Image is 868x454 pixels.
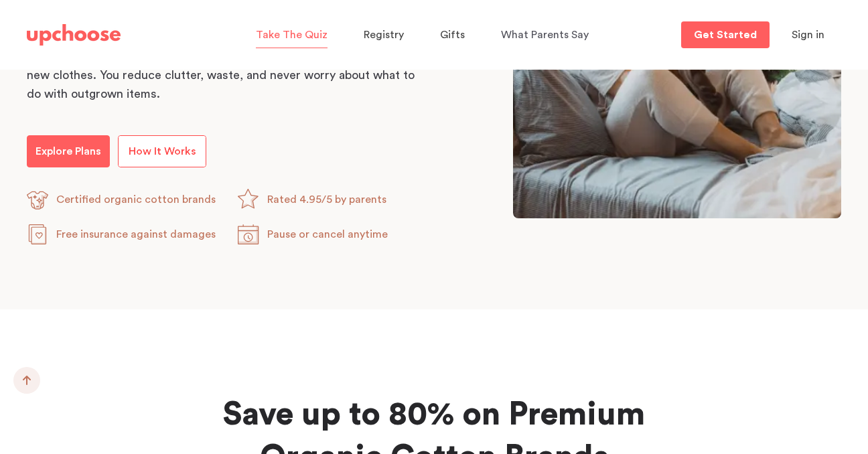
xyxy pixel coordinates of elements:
[27,21,121,49] a: UpChoose
[440,22,469,48] a: Gifts
[364,29,404,40] span: Registry
[440,29,465,40] span: Gifts
[118,135,206,167] a: How It Works
[501,29,589,40] span: What Parents Say
[27,135,110,167] a: Explore Plans
[364,22,408,48] a: Registry
[27,24,121,46] img: UpChoose
[792,29,824,40] span: Sign in
[35,143,101,159] p: Explore Plans
[56,194,216,205] span: Certified organic cotton brands
[56,229,216,240] span: Free insurance against damages
[681,21,770,48] a: Get Started
[256,22,332,48] a: Take The Quiz
[775,21,841,48] button: Sign in
[267,194,386,205] span: Rated 4.95/5 by parents
[129,146,196,157] span: How It Works
[694,29,757,40] p: Get Started
[27,47,422,103] p: You save money and avoid the stress of constantly having to shop for new clothes. You reduce clut...
[501,22,593,48] a: What Parents Say
[267,229,388,240] span: Pause or cancel anytime
[256,29,328,40] span: Take The Quiz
